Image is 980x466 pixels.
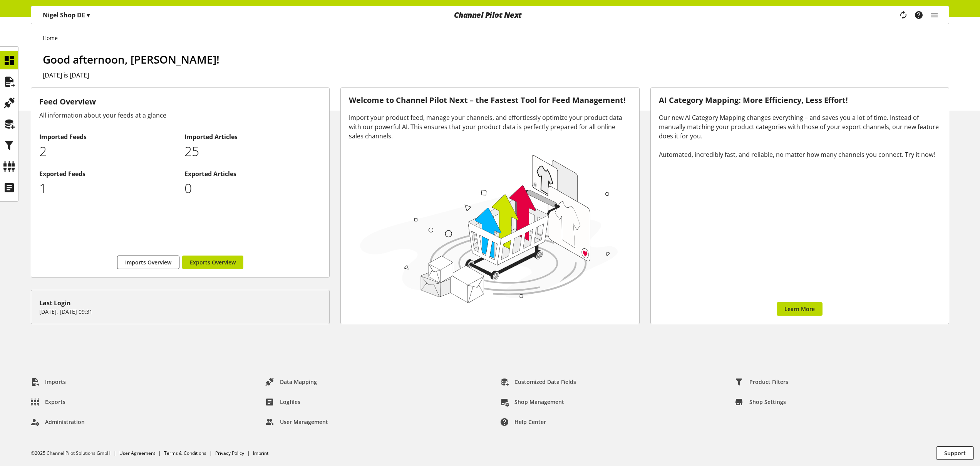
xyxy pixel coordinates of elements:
span: Logfiles [280,398,300,406]
a: Shop Management [494,395,570,409]
img: 78e1b9dcff1e8392d83655fcfc870417.svg [357,150,621,306]
p: 0 [184,178,322,198]
div: Our new AI Category Mapping changes everything – and saves you a lot of time. Instead of manually... [659,113,941,159]
span: Exports [45,398,65,406]
a: Exports [25,395,72,409]
span: Learn More [784,305,815,313]
div: Last Login [39,298,321,308]
a: Imports [25,375,72,389]
h2: [DATE] is [DATE] [43,71,949,80]
div: Import your product feed, manage your channels, and effortlessly optimize your product data with ... [349,113,631,141]
h2: Exported Articles [184,169,322,178]
h3: Feed Overview [39,96,321,108]
span: Customized Data Fields [514,378,576,386]
span: Imports [45,378,66,386]
p: Nigel Shop DE [43,10,90,20]
p: 2 [39,141,176,161]
a: Logfiles [260,395,307,409]
span: Shop Management [514,398,564,406]
span: Data Mapping [280,378,317,386]
a: Terms & Conditions [164,450,206,456]
span: Good afternoon, [PERSON_NAME]! [43,52,219,67]
button: Support [936,446,974,460]
a: Imprint [253,450,268,456]
a: User Agreement [119,450,155,456]
a: Administration [25,415,91,429]
a: Help center [494,415,552,429]
a: User Management [260,415,334,429]
a: Privacy Policy [215,450,244,456]
span: Shop Settings [749,398,786,406]
p: 1 [39,178,176,198]
p: [DATE], [DATE] 09:31 [39,308,321,316]
a: Exports Overview [182,256,243,269]
h3: AI Category Mapping: More Efficiency, Less Effort! [659,96,941,105]
h2: Imported Feeds [39,132,176,141]
p: 25 [184,141,322,161]
a: Data Mapping [260,375,323,389]
li: ©2025 Channel Pilot Solutions GmbH [31,450,119,457]
div: All information about your feeds at a glance [39,111,321,120]
nav: main navigation [31,6,949,24]
span: Support [944,449,966,457]
span: Exports Overview [190,258,236,266]
span: Product Filters [749,378,788,386]
span: ▾ [87,11,90,19]
a: Customized Data Fields [494,375,582,389]
a: Learn More [777,302,823,316]
h2: Imported Articles [184,132,322,141]
h3: Welcome to Channel Pilot Next – the Fastest Tool for Feed Management! [349,96,631,105]
span: Imports Overview [125,258,171,266]
span: User Management [280,418,328,426]
span: Administration [45,418,85,426]
a: Product Filters [729,375,794,389]
span: Help center [514,418,546,426]
a: Shop Settings [729,395,792,409]
h2: Exported Feeds [39,169,176,178]
a: Imports Overview [117,256,179,269]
